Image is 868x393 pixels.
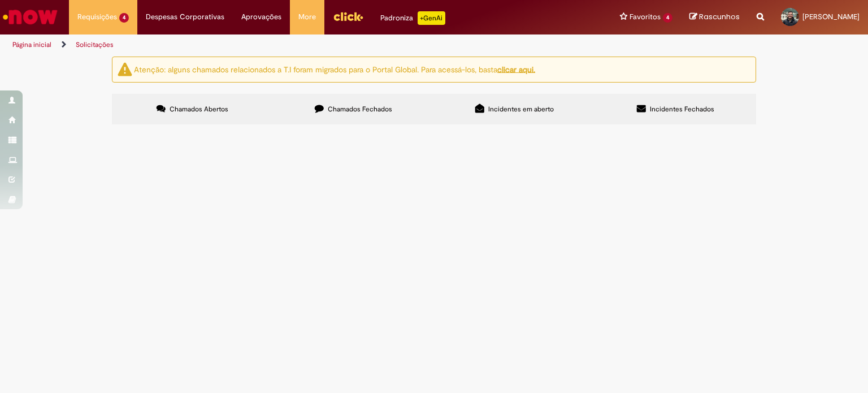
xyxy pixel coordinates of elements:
span: 4 [119,13,129,23]
span: Incidentes em aberto [488,105,554,114]
span: Despesas Corporativas [146,11,224,23]
a: Solicitações [76,40,114,49]
span: 4 [663,13,672,23]
ul: Trilhas de página [8,34,570,55]
span: Rascunhos [699,11,740,22]
span: Chamados Fechados [328,105,392,114]
span: More [298,11,316,23]
ng-bind-html: Atenção: alguns chamados relacionados a T.I foram migrados para o Portal Global. Para acessá-los,... [134,64,535,74]
span: Favoritos [630,11,661,23]
p: +GenAi [418,11,445,25]
a: Página inicial [12,40,51,49]
span: Aprovações [241,11,281,23]
span: [PERSON_NAME] [802,12,860,21]
div: Padroniza [380,11,445,25]
span: Chamados Abertos [170,105,228,114]
img: click_logo_yellow_360x200.png [333,8,363,25]
span: Incidentes Fechados [650,105,714,114]
a: clicar aqui. [497,64,535,74]
a: Rascunhos [689,12,740,23]
img: ServiceNow [1,6,59,28]
span: Requisições [77,11,117,23]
